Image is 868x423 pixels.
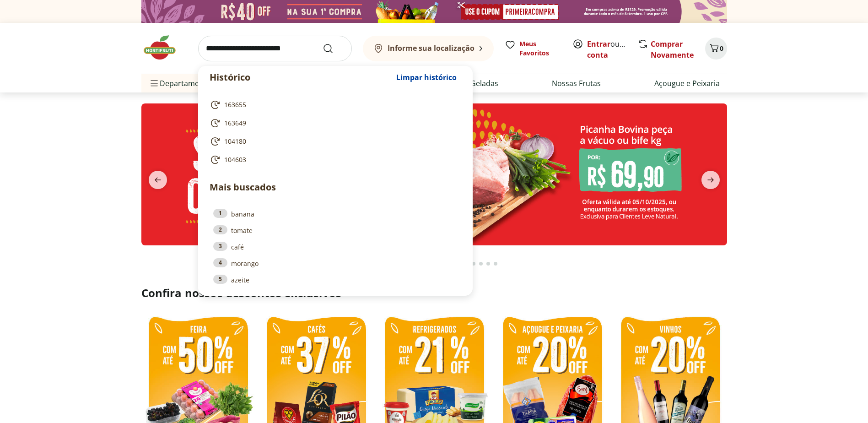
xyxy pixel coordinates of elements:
[587,39,610,49] a: Entrar
[587,39,637,60] a: Criar conta
[213,258,227,267] div: 4
[198,36,352,61] input: search
[470,253,477,275] button: Go to page 14 from fs-carousel
[213,209,227,218] div: 1
[705,38,727,60] button: Carrinho
[323,43,345,54] button: Submit Search
[210,99,458,110] a: 163655
[505,39,561,58] a: Meus Favoritos
[213,275,458,285] a: 5azeite
[210,71,392,84] p: Histórico
[210,118,458,129] a: 163649
[213,225,458,235] a: 2tomate
[141,286,727,300] h2: Confira nossos descontos exclusivos
[224,137,246,146] span: 104180
[224,119,246,128] span: 163649
[213,242,458,252] a: 3café
[224,100,246,109] span: 163655
[213,209,458,219] a: 1banana
[587,38,628,60] span: ou
[388,43,474,53] b: Informe sua localização
[552,78,601,89] a: Nossas Frutas
[149,72,215,94] span: Departamentos
[210,136,458,147] a: 104180
[694,171,727,189] button: next
[210,154,458,165] a: 104603
[149,72,160,94] button: Menu
[477,253,485,275] button: Go to page 15 from fs-carousel
[492,253,499,275] button: Go to page 17 from fs-carousel
[651,39,694,60] a: Comprar Novamente
[210,180,461,194] p: Mais buscados
[213,275,227,284] div: 5
[396,74,457,81] span: Limpar histórico
[224,155,246,164] span: 104603
[213,258,458,268] a: 4morango
[141,34,187,61] img: Hortifruti
[213,225,227,234] div: 2
[392,66,461,88] button: Limpar histórico
[654,78,720,89] a: Açougue e Peixaria
[485,253,492,275] button: Go to page 16 from fs-carousel
[141,171,174,189] button: previous
[519,39,561,58] span: Meus Favoritos
[363,36,494,61] button: Informe sua localização
[213,242,227,251] div: 3
[720,44,723,53] span: 0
